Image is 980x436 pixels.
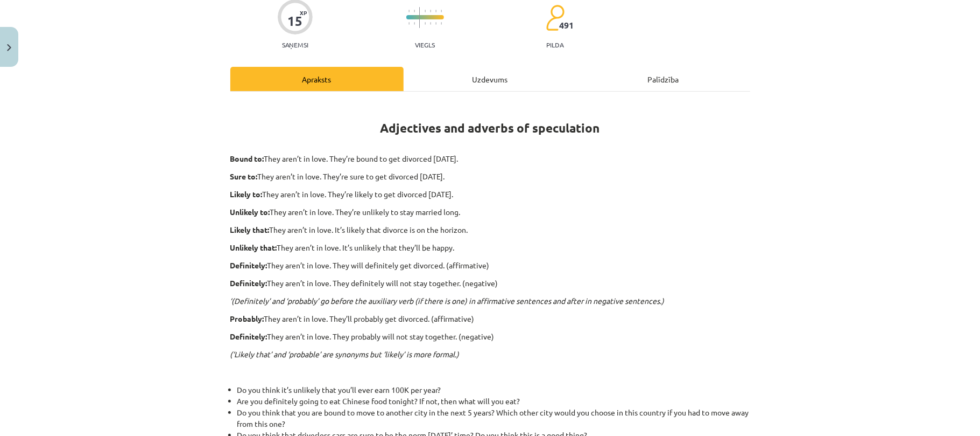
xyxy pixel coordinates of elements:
[230,278,267,288] strong: Definitely:
[7,44,11,51] img: icon-close-lesson-0947bae3869378f0d4975bcd49f059093ad1ed9edebbc8119c70593378902aed.svg
[408,22,410,25] img: icon-short-line-57e1e144782c952c97e751825c79c345078a6d821885a25fce030b3d8c18986b.svg
[546,4,565,31] img: students-c634bb4e5e11cddfef0936a35e636f08e4e9abd3cc4e673bd6f9a4125e45ecb1.svg
[577,67,750,91] div: Palīdzība
[230,171,258,181] strong: Sure to:
[419,7,420,28] img: icon-long-line-d9ea69661e0d244f92f715978eff75569469978d946b2353a9bb055b3ed8787d.svg
[430,22,431,25] img: icon-short-line-57e1e144782c952c97e751825c79c345078a6d821885a25fce030b3d8c18986b.svg
[380,120,600,136] strong: Adjectives and adverbs of speculation
[278,41,313,49] p: Saņemsi
[230,296,665,306] em: ‘(Definitely’ and ‘probably’ go before the auxiliary verb (if there is one) in affirmative senten...
[287,13,302,29] div: 15
[430,10,431,12] img: icon-short-line-57e1e144782c952c97e751825c79c345078a6d821885a25fce030b3d8c18986b.svg
[546,41,563,49] p: pilda
[414,22,415,25] img: icon-short-line-57e1e144782c952c97e751825c79c345078a6d821885a25fce030b3d8c18986b.svg
[559,20,574,30] span: 491
[230,189,750,200] p: They aren’t in love. They’re likely to get divorced [DATE].
[230,154,264,163] strong: Bound to:
[404,67,577,91] div: Uzdevums
[230,67,404,91] div: Apraksts
[230,331,267,341] strong: Definitely:
[415,41,435,49] p: Viegls
[230,331,750,342] p: They aren’t in love. They probably will not stay together. (negative)
[230,224,750,236] p: They aren’t in love. It’s likely that divorce is on the horizon.
[230,206,750,218] p: They aren’t in love. They’re unlikely to stay married long.
[237,384,750,396] li: Do you think it’s unlikely that you’ll ever earn 100K per year?
[230,225,270,234] strong: Likely that:
[425,10,426,12] img: icon-short-line-57e1e144782c952c97e751825c79c345078a6d821885a25fce030b3d8c18986b.svg
[230,260,267,270] strong: Definitely:
[230,171,750,182] p: They aren’t in love. They’re sure to get divorced [DATE].
[435,10,436,12] img: icon-short-line-57e1e144782c952c97e751825c79c345078a6d821885a25fce030b3d8c18986b.svg
[237,407,750,430] li: Do you think that you are bound to move to another city in the next 5 years? Which other city wou...
[425,22,426,25] img: icon-short-line-57e1e144782c952c97e751825c79c345078a6d821885a25fce030b3d8c18986b.svg
[408,10,410,12] img: icon-short-line-57e1e144782c952c97e751825c79c345078a6d821885a25fce030b3d8c18986b.svg
[230,189,263,199] strong: Likely to:
[230,243,277,252] strong: Unlikely that:
[230,260,750,271] p: They aren’t in love. They will definitely get divorced. (affirmative)
[230,207,270,217] strong: Unlikely to:
[414,10,415,12] img: icon-short-line-57e1e144782c952c97e751825c79c345078a6d821885a25fce030b3d8c18986b.svg
[230,153,750,164] p: They aren’t in love. They’re bound to get divorced [DATE].
[230,278,750,289] p: They aren’t in love. They definitely will not stay together. (negative)
[435,22,436,25] img: icon-short-line-57e1e144782c952c97e751825c79c345078a6d821885a25fce030b3d8c18986b.svg
[230,349,460,359] em: (‘Likely that’ and ‘probable’ are synonyms but ‘likely’ is more formal.)
[230,242,750,253] p: They aren’t in love. It’s unlikely that they’ll be happy.
[441,10,442,12] img: icon-short-line-57e1e144782c952c97e751825c79c345078a6d821885a25fce030b3d8c18986b.svg
[441,22,442,25] img: icon-short-line-57e1e144782c952c97e751825c79c345078a6d821885a25fce030b3d8c18986b.svg
[230,313,750,324] p: They aren’t in love. They’ll probably get divorced. (affirmative)
[237,396,750,407] li: Are you definitely going to eat Chinese food tonight? If not, then what will you eat?
[230,314,264,323] strong: Probably:
[300,10,307,16] span: XP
